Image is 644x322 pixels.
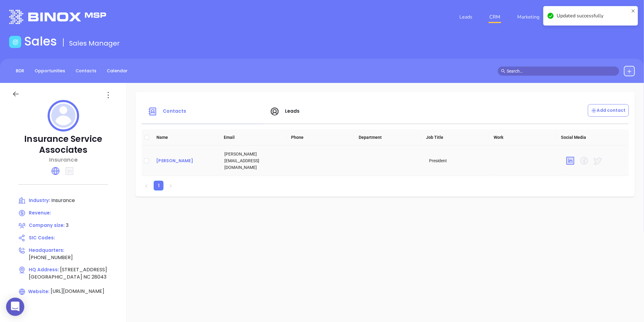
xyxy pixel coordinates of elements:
a: Opportunities [31,66,69,76]
span: HQ Address: [29,266,59,273]
th: Work [489,129,556,146]
button: left [142,181,151,190]
a: 1 [154,181,163,190]
span: Insurance [51,197,75,204]
span: Industry: [29,197,50,204]
button: right [166,181,176,190]
th: Department [354,129,421,146]
img: logo [9,10,106,24]
span: Website: [18,288,49,295]
span: right [169,184,173,188]
span: 3 [66,222,69,229]
li: Previous Page [142,181,151,190]
th: Name [152,129,219,146]
td: President [424,146,492,176]
th: Phone [287,129,354,146]
input: Search… [507,68,616,74]
span: Company size: [29,222,65,228]
img: profile logo [48,100,79,132]
span: [PHONE_NUMBER] [29,254,73,261]
span: left [145,184,148,188]
span: Leads [285,108,300,114]
a: BDR [12,66,28,76]
p: Insurance [12,156,114,164]
th: Job Title [421,129,488,146]
a: Calendar [103,66,131,76]
a: [PERSON_NAME] [156,157,215,164]
span: Sales Manager [69,39,120,48]
span: Revenue: [29,210,51,216]
p: Insurance Service Associates [12,134,114,156]
span: Contacts [163,108,186,114]
th: Email [219,129,286,146]
td: [PERSON_NAME][EMAIL_ADDRESS][DOMAIN_NAME] [220,146,288,176]
th: Social Media [556,129,623,146]
span: search [501,69,505,73]
a: CRM [487,11,503,23]
a: Contacts [72,66,100,76]
p: Add contact [591,107,626,114]
div: Updated successfully [557,12,629,19]
span: [URL][DOMAIN_NAME] [51,288,104,295]
h1: Sales [24,34,57,49]
li: Next Page [166,181,176,190]
span: SIC Codes: [29,235,55,241]
li: 1 [154,181,163,190]
a: Leads [457,11,475,23]
span: [STREET_ADDRESS] [GEOGRAPHIC_DATA] NC 28043 [29,266,107,280]
a: Marketing [515,11,542,23]
span: Headquarters: [29,247,64,253]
